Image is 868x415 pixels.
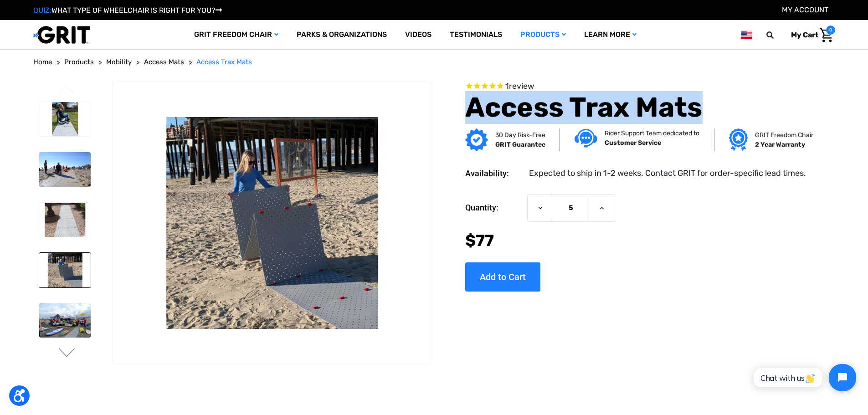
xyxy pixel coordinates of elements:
span: review [509,81,534,91]
button: Go to slide 2 of 6 [57,348,77,359]
span: 0 [826,26,835,35]
img: Access Trax Mats [39,253,91,287]
img: us.png [741,29,752,41]
strong: GRIT Guarantee [495,141,545,149]
img: Access Trax Mats [113,117,430,328]
span: My Cart [791,31,818,39]
span: Access Mats [144,58,184,66]
span: QUIZ: [33,6,51,15]
a: Mobility [106,57,132,67]
span: Home [33,58,52,66]
span: Mobility [106,58,132,66]
input: Search [770,26,784,45]
a: Testimonials [441,20,511,50]
span: Access Trax Mats [196,58,252,66]
span: 1 reviews [505,81,534,91]
nav: Breadcrumb [33,57,835,67]
label: Quantity: [465,194,523,221]
a: Home [33,57,52,67]
a: Learn More [575,20,646,50]
input: Add to Cart [465,262,540,292]
iframe: Tidio Chat [744,356,864,399]
span: Products [64,58,94,66]
img: Cart [820,28,833,42]
button: Go to slide 6 of 6 [57,86,77,97]
strong: Customer Service [605,139,661,147]
span: Rated 5.0 out of 5 stars 1 reviews [465,82,811,92]
a: Parks & Organizations [288,20,396,50]
a: QUIZ:WHAT TYPE OF WHEELCHAIR IS RIGHT FOR YOU? [33,6,222,15]
img: GRIT All-Terrain Wheelchair and Mobility Equipment [33,26,90,44]
a: Access Mats [144,57,184,67]
a: Products [511,20,575,50]
a: Videos [396,20,441,50]
a: Access Trax Mats [196,57,252,67]
a: Cart with 0 items [784,26,835,45]
img: Access Trax Mats [39,203,91,237]
p: Rider Support Team dedicated to [605,128,699,138]
img: Access Trax Mats [39,102,91,137]
img: Grit freedom [729,128,748,151]
strong: 2 Year Warranty [755,141,805,149]
span: $77 [465,231,494,250]
p: GRIT Freedom Chair [755,130,813,140]
img: GRIT Guarantee [465,128,488,151]
dd: Expected to ship in 1-2 weeks. Contact GRIT for order-specific lead times. [529,167,806,179]
img: Access Trax Mats [39,152,91,187]
img: Access Trax Mats [39,303,91,338]
a: Account [782,5,828,14]
dt: Availability: [465,167,523,179]
p: 30 Day Risk-Free [495,130,545,140]
img: Customer service [575,129,597,148]
a: Products [64,57,94,67]
a: GRIT Freedom Chair [185,20,288,50]
h1: Access Trax Mats [465,91,811,124]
